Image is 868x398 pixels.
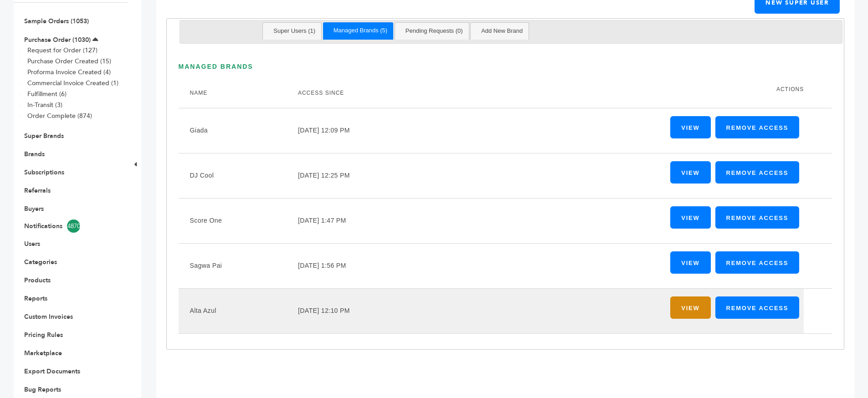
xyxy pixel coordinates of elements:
[24,276,51,285] a: Products
[179,244,287,289] td: Sagwa Pai
[24,385,61,394] a: Bug Reports
[179,153,287,199] td: DJ Cool
[670,296,710,319] a: View
[179,199,287,244] td: Score One
[287,108,444,153] td: [DATE] 12:09 PM
[24,204,44,213] a: Buyers
[287,153,444,199] td: [DATE] 12:25 PM
[27,101,62,109] a: In-Transit (3)
[287,244,444,289] td: [DATE] 1:56 PM
[24,168,64,177] a: Subscriptions
[400,23,469,40] a: Pending Requests (0)
[179,289,287,334] td: Alta Azul
[715,116,800,138] a: Remove Access
[765,78,804,101] th: Actions
[24,36,91,44] a: Purchase Order (1030)
[27,90,67,98] a: Fulfillment (6)
[27,57,111,66] a: Purchase Order Created (15)
[179,78,287,108] th: Name
[179,62,832,78] h3: Managed Brands
[24,132,64,140] a: Super Brands
[715,251,800,274] a: Remove Access
[24,294,47,303] a: Reports
[670,116,710,138] a: View
[24,150,45,158] a: Brands
[24,312,73,321] a: Custom Invoices
[475,23,529,40] a: Add New Brand
[24,219,117,233] a: Notifications4870
[24,258,57,266] a: Categories
[24,349,62,357] a: Marketplace
[24,186,51,195] a: Referrals
[27,46,98,55] a: Request for Order (127)
[670,206,710,229] a: View
[287,78,444,108] th: Access Since
[24,240,40,248] a: Users
[27,68,111,77] a: Proforma Invoice Created (4)
[24,367,80,376] a: Export Documents
[287,289,444,334] td: [DATE] 12:10 PM
[67,219,80,233] span: 4870
[24,17,89,26] a: Sample Orders (1053)
[267,23,321,40] a: Super Users (1)
[715,296,800,319] a: Remove Access
[287,199,444,244] td: [DATE] 1:47 PM
[328,22,394,39] a: Managed Brands (5)
[179,108,287,153] td: Giada
[27,112,92,120] a: Order Complete (874)
[24,331,63,339] a: Pricing Rules
[670,251,710,274] a: View
[715,161,800,184] a: Remove Access
[27,79,118,87] a: Commercial Invoice Created (1)
[670,161,710,184] a: View
[715,206,800,229] a: Remove Access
